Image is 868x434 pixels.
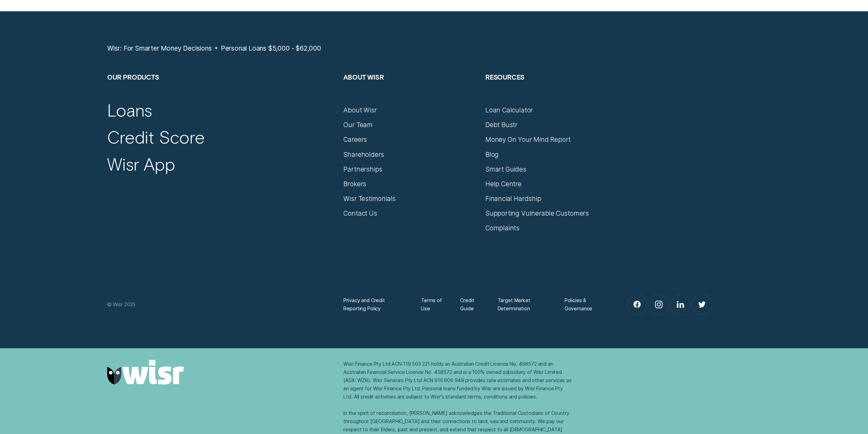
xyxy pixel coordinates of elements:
[565,296,604,313] a: Policies & Governance
[221,44,321,52] a: Personal Loans $5,000 - $62,000
[343,165,382,173] a: Partnerships
[485,73,619,106] h2: Resources
[343,209,377,217] a: Contact Us
[671,295,691,314] a: LinkedIn
[485,121,517,129] a: Debt Bustr
[485,224,520,232] a: Complaints
[343,180,366,188] a: Brokers
[107,153,175,174] a: Wisr App
[343,194,396,203] a: Wisr Testimonials
[485,165,526,173] a: Smart Guides
[485,135,571,144] a: Money On Your Mind Report
[343,150,384,159] a: Shareholders
[107,44,212,52] a: Wisr: For Smarter Money Decisions
[103,300,340,309] div: © Wisr 2025
[107,99,152,120] a: Loans
[343,73,477,106] h2: About Wisr
[343,121,372,129] a: Our Team
[485,106,533,114] a: Loan Calculator
[460,296,483,313] a: Credit Guide
[343,296,406,313] a: Privacy and Credit Reporting Policy
[421,296,445,313] a: Terms of Use
[107,73,336,106] h2: Our Products
[343,135,367,144] a: Careers
[649,295,669,314] a: Instagram
[498,296,550,313] a: Target Market Determination
[107,360,184,384] img: Wisr
[485,180,522,188] a: Help Centre
[107,126,205,147] a: Credit Score
[485,150,499,159] a: Blog
[485,209,589,217] a: Supporting Vulnerable Customers
[343,106,376,114] a: About Wisr
[485,194,541,203] a: Financial Hardship
[627,295,647,314] a: Facebook
[692,295,712,314] a: Twitter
